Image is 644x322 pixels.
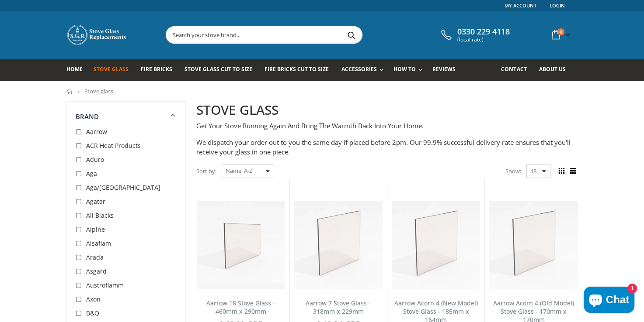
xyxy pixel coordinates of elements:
a: How To [393,59,427,81]
span: Show: [505,164,521,178]
span: Alsaflam [86,239,111,247]
span: Aarrow [86,127,107,136]
img: Aarrow 7 Stove Glass [294,201,383,289]
span: Agatar [86,197,105,206]
a: Fire Bricks [141,59,179,81]
span: Aga/[GEOGRAPHIC_DATA] [86,183,160,192]
input: Search your stove brand... [166,27,460,43]
span: B&Q [86,309,99,317]
span: Brand [76,112,99,121]
span: Stove Glass Cut To Size [184,65,252,73]
a: Accessories [341,59,387,81]
span: Home [66,65,83,73]
a: 0 [548,26,572,43]
button: Search [341,27,361,43]
span: Accessories [341,65,376,73]
span: Arada [86,253,104,261]
span: How To [393,65,416,73]
span: Asgard [86,267,107,275]
span: Austroflamm [86,281,124,289]
a: Reviews [432,59,462,81]
span: About us [539,65,565,73]
span: Fire Bricks Cut To Size [265,65,329,73]
a: Aarrow 7 Stove Glass - 318mm x 229mm [306,299,371,315]
a: Contact [501,59,533,81]
h2: STOVE GLASS [196,101,578,119]
img: Aarrow 18 Stove Glass [197,201,285,289]
span: All Blacks [86,211,114,219]
p: We dispatch your order out to you the same day if placed before 2pm. Our 99.9% successful deliver... [196,137,578,157]
span: ACR Heat Products [86,141,141,150]
img: Aarrow Acorn 4 New Model Stove Glass [392,201,480,289]
span: Axon [86,295,101,303]
span: Aduro [86,155,104,164]
span: Stove glass [84,87,113,95]
inbox-online-store-chat: Shopify online store chat [581,287,637,315]
span: 0330 229 4118 [457,27,510,37]
p: Get Your Stove Running Again And Bring The Warmth Back Into Your Home. [196,121,578,131]
span: (local rate) [457,37,510,43]
a: Home [66,89,73,94]
span: Contact [501,65,526,73]
span: List view [568,166,578,176]
span: Grid view [557,166,567,176]
img: Aarrow Acorn 4 Old Model Stove Glass [489,201,578,289]
a: Stove Glass Cut To Size [184,59,259,81]
a: Home [66,59,89,81]
a: Stove Glass [94,59,135,81]
a: Aarrow 18 Stove Glass - 460mm x 290mm [206,299,275,315]
a: Fire Bricks Cut To Size [265,59,335,81]
span: Aga [86,169,97,178]
a: About us [539,59,572,81]
img: Stove Glass Replacement [66,24,128,46]
a: 0330 229 4118 (local rate) [439,27,510,43]
span: Sort by: [196,164,216,179]
span: Fire Bricks [141,65,172,73]
span: 0 [557,28,564,35]
span: Reviews [432,65,456,73]
span: Stove Glass [94,65,129,73]
span: Alpine [86,225,105,233]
